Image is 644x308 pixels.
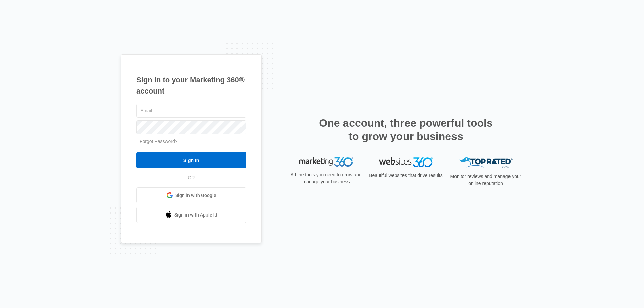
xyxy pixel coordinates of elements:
[459,157,513,168] img: Top Rated Local
[288,171,364,185] p: All the tools you need to grow and manage your business
[183,174,200,181] span: OR
[136,104,246,118] input: Email
[174,211,217,219] span: Sign in with Apple Id
[368,172,443,179] p: Beautiful websites that drive results
[317,116,495,143] h2: One account, three powerful tools to grow your business
[136,74,246,97] h1: Sign in to your Marketing 360® account
[299,157,353,167] img: Marketing 360
[175,192,216,199] span: Sign in with Google
[136,207,246,223] a: Sign in with Apple Id
[448,173,523,187] p: Monitor reviews and manage your online reputation
[379,157,433,167] img: Websites 360
[136,187,246,203] a: Sign in with Google
[136,152,246,168] input: Sign In
[140,139,178,144] a: Forgot Password?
